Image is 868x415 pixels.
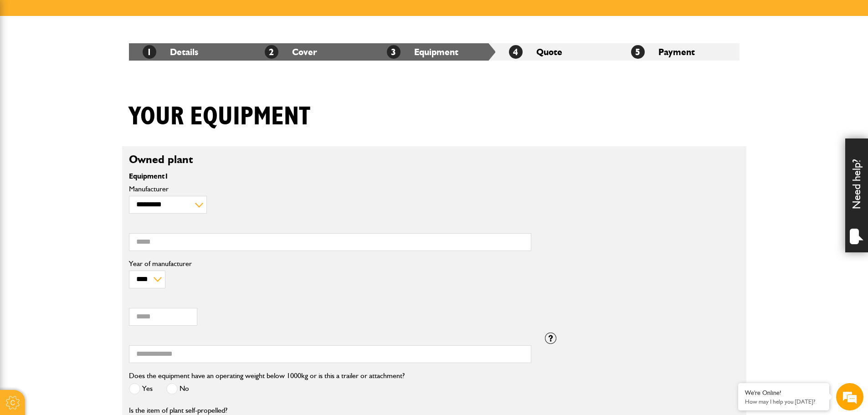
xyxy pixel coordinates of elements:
[143,46,198,57] a: 1Details
[129,407,227,414] label: Is the item of plant self-propelled?
[845,138,868,252] div: Need help?
[745,389,822,397] div: We're Online!
[129,260,531,267] label: Year of manufacturer
[631,45,645,59] span: 5
[164,172,169,180] span: 1
[129,102,310,132] h1: Your equipment
[495,43,617,61] li: Quote
[373,43,495,61] li: Equipment
[745,398,822,405] p: How may I help you today?
[129,383,153,395] label: Yes
[129,372,405,379] label: Does the equipment have an operating weight below 1000kg or is this a trailer or attachment?
[617,43,740,61] li: Payment
[166,383,189,395] label: No
[265,45,278,59] span: 2
[265,46,317,57] a: 2Cover
[129,173,531,180] p: Equipment
[509,45,523,59] span: 4
[129,185,531,193] label: Manufacturer
[143,45,156,59] span: 1
[129,153,740,166] h2: Owned plant
[387,45,401,59] span: 3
